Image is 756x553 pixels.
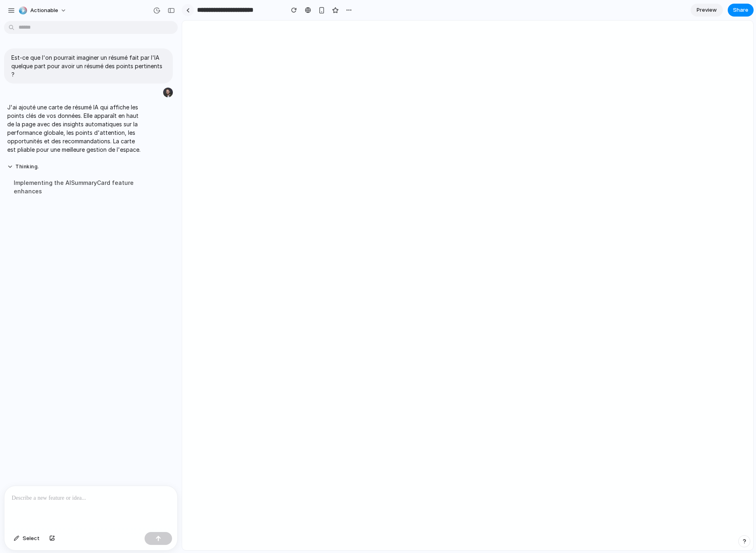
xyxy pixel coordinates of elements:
[30,6,58,15] span: Actionable
[10,532,44,545] button: Select
[7,103,142,154] p: J'ai ajouté une carte de résumé IA qui affiche les points clés de vos données. Elle apparaît en h...
[16,4,71,17] button: Actionable
[23,534,40,543] span: Select
[697,6,717,14] span: Preview
[733,6,748,14] span: Share
[11,53,166,79] p: Est-ce que l'on pourrait imaginer un résumé fait par l'IA quelque part pour avoir un résumé des p...
[691,4,723,17] a: Preview
[7,174,142,200] div: Implementing the AISummaryCard feature enhances
[728,4,754,17] button: Share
